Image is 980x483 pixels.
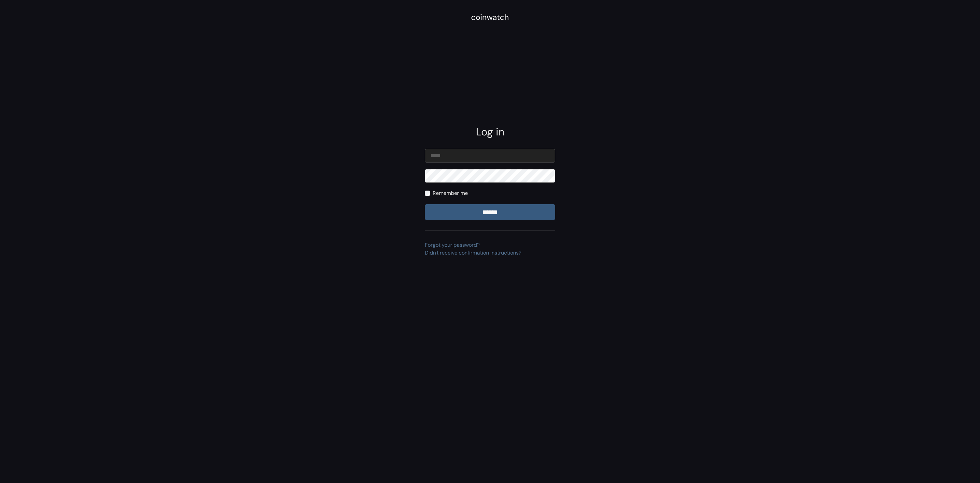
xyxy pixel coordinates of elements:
[425,241,480,248] a: Forgot your password?
[433,189,468,197] label: Remember me
[471,11,509,23] div: coinwatch
[471,15,509,22] a: coinwatch
[425,126,555,138] h2: Log in
[425,249,521,256] a: Didn't receive confirmation instructions?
